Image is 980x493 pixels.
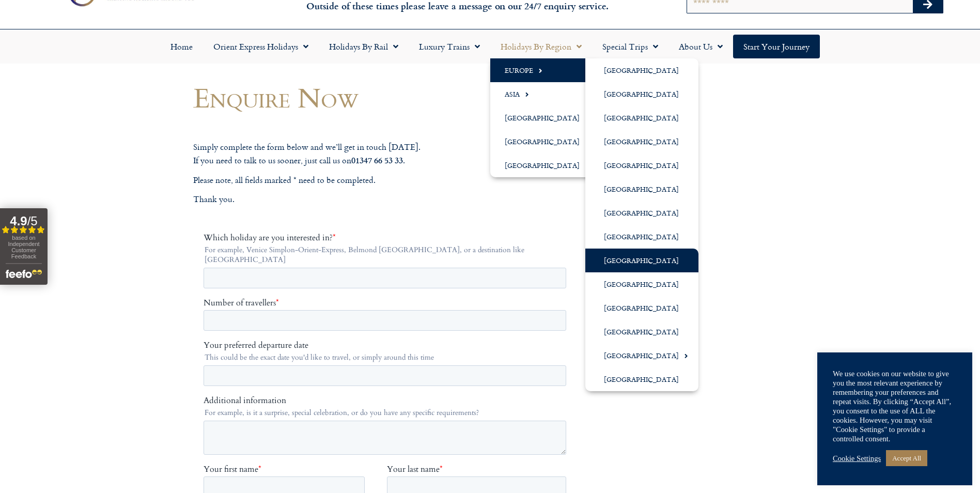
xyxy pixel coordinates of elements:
a: Special Trips [592,35,668,58]
a: [GEOGRAPHIC_DATA] [585,272,698,296]
a: [GEOGRAPHIC_DATA] [585,225,698,249]
p: Thank you. [193,193,581,206]
a: [GEOGRAPHIC_DATA] [585,177,698,201]
a: Luxury Trains [409,35,490,58]
span: Check to subscribe to the Planet Rail newsletter [13,479,363,488]
ul: Europe [585,58,698,391]
p: Please note, all fields marked * need to be completed. [193,174,581,187]
a: [GEOGRAPHIC_DATA] [585,367,698,391]
a: Orient Express Holidays [203,35,319,58]
div: We use cookies on our website to give you the most relevant experience by remembering your prefer... [833,369,957,443]
span: By email [12,374,43,386]
p: Simply complete the form below and we’ll get in touch [DATE]. If you need to talk to us sooner, j... [193,141,581,167]
a: [GEOGRAPHIC_DATA] [585,344,698,367]
a: Accept All [886,450,927,466]
a: [GEOGRAPHIC_DATA] [585,58,698,82]
a: Start your Journey [733,35,820,58]
strong: 01347 66 53 33 [351,154,403,166]
input: By email [3,376,9,382]
a: [GEOGRAPHIC_DATA] [585,153,698,177]
a: Europe [490,58,599,82]
a: [GEOGRAPHIC_DATA] [585,296,698,320]
a: Holidays by Region [490,35,592,58]
a: Home [160,35,203,58]
a: Cookie Settings [833,454,881,463]
a: [GEOGRAPHIC_DATA] [490,153,599,177]
input: By telephone [3,389,9,396]
a: [GEOGRAPHIC_DATA] [490,106,599,130]
nav: Menu [5,35,975,58]
a: About Us [668,35,733,58]
a: [GEOGRAPHIC_DATA] [585,82,698,106]
span: By telephone [12,388,58,399]
input: Check to subscribe to the Planet Rail newsletter [3,481,9,487]
span: Your last name [183,231,236,242]
a: Asia [490,82,599,106]
a: [GEOGRAPHIC_DATA] [585,249,698,272]
a: Holidays by Rail [319,35,409,58]
a: [GEOGRAPHIC_DATA] [585,320,698,344]
a: [GEOGRAPHIC_DATA] [585,130,698,153]
a: [GEOGRAPHIC_DATA] [585,106,698,130]
a: [GEOGRAPHIC_DATA] [490,130,599,153]
a: [GEOGRAPHIC_DATA] [585,201,698,225]
h1: Enquire Now [193,82,581,113]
